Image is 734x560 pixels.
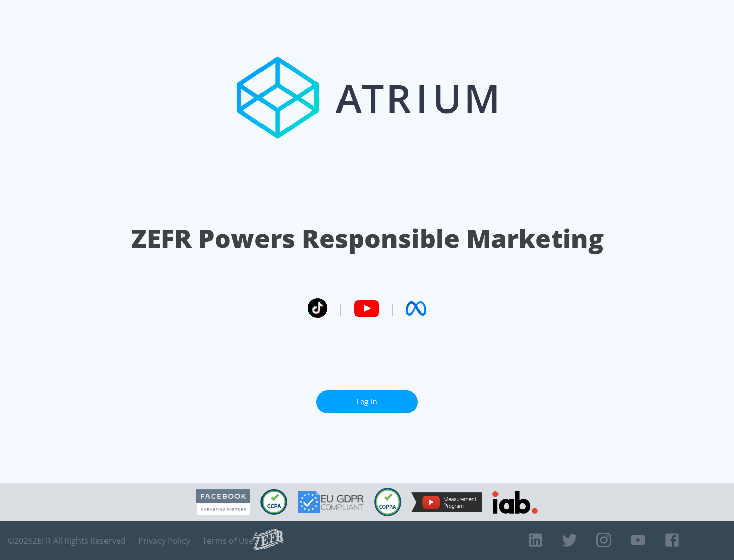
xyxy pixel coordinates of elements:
span: © 2025 ZEFR All Rights Reserved [8,536,126,546]
a: Terms of Use [202,536,253,546]
span: | [337,301,344,316]
a: Log In [316,390,418,413]
img: GDPR Compliant [298,491,364,513]
img: Facebook Marketing Partner [196,489,250,515]
img: CCPA Compliant [260,489,287,515]
img: IAB [492,491,538,514]
img: YouTube Measurement Program [411,492,482,512]
a: Privacy Policy [138,536,190,546]
h1: ZEFR Powers Responsible Marketing [131,221,604,256]
img: COPPA Compliant [374,488,401,516]
span: | [389,301,396,316]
